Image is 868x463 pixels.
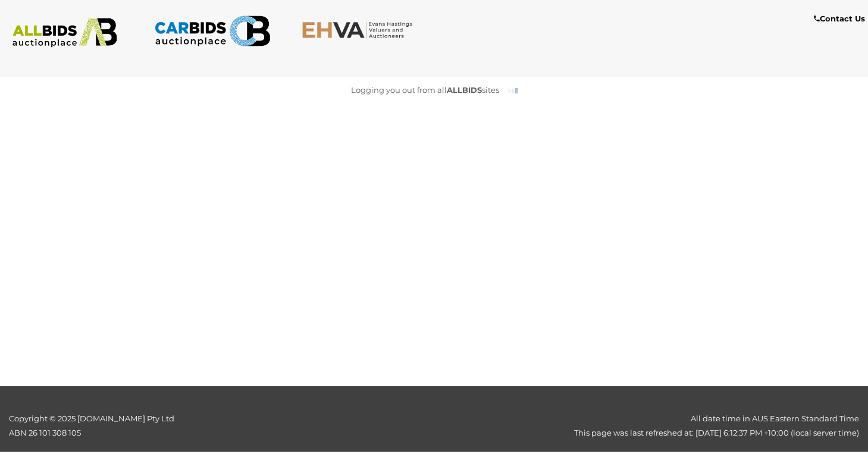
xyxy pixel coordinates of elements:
b: Contact Us [814,14,865,23]
a: Contact Us [814,12,868,26]
b: ALLBIDS [447,85,482,95]
img: CARBIDS.com.au [154,12,271,50]
img: ALLBIDS.com.au [7,18,123,48]
img: EHVA.com.au [302,21,418,39]
img: small-loading.gif [508,87,518,94]
div: All date time in AUS Eastern Standard Time This page was last refreshed at: [DATE] 6:12:37 PM +10... [217,412,868,440]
